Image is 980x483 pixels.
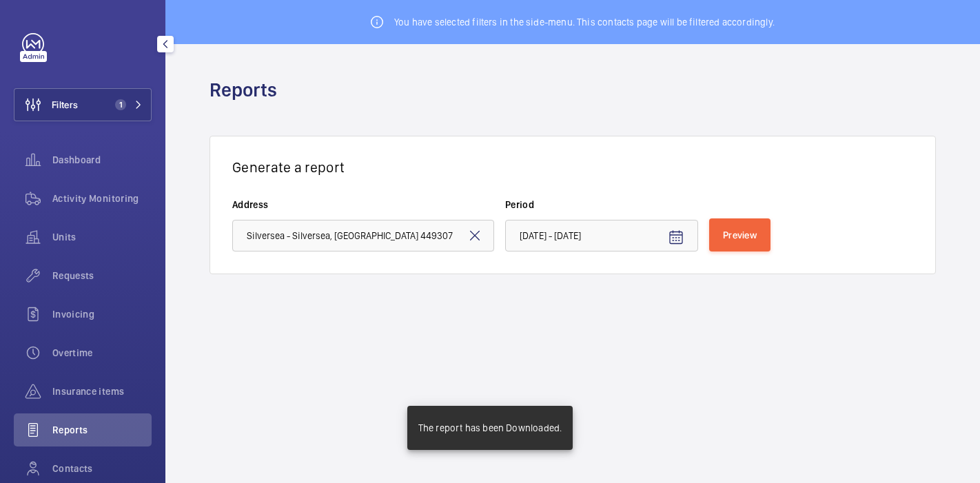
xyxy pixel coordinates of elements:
[52,346,152,360] span: Overtime
[418,421,562,435] p: The report has been Downloaded.
[52,269,152,282] span: Requests
[232,198,494,212] label: Address
[709,218,770,251] button: Preview
[232,220,494,251] input: 1 - Type the relevant address
[52,98,78,112] span: Filters
[52,307,152,321] span: Invoicing
[232,158,913,176] h3: Generate a report
[660,221,693,254] button: Open calendar
[14,88,152,121] button: Filters1
[115,99,126,110] span: 1
[52,462,152,475] span: Contacts
[505,198,698,212] label: Period
[210,77,285,103] h1: Reports
[52,153,152,167] span: Dashboard
[505,220,698,251] input: 2 - Select between 3 and 12 months
[52,192,152,205] span: Activity Monitoring
[52,230,152,244] span: Units
[52,423,152,437] span: Reports
[52,384,152,398] span: Insurance items
[723,229,757,240] span: Preview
